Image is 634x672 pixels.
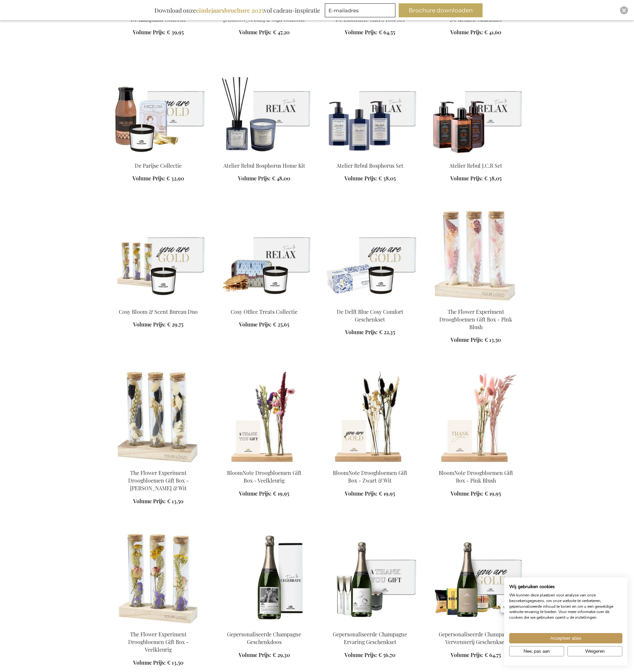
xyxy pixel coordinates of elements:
div: Close [620,6,628,14]
img: BloomNote Gift Box - Black & White [322,370,418,464]
a: Gepersonaliseerde Champagne Ervaring Geschenkset [333,631,407,645]
span: € 19,95 [485,490,501,497]
span: € 19,95 [273,490,289,497]
button: Accepteer alle cookies [509,633,622,643]
a: [PERSON_NAME] & Wijn Collectie [223,16,305,23]
span: € 47,20 [273,29,290,36]
a: Volume Prijs: € 32,90 [132,175,184,182]
img: Cosy Office Treats Collection [217,209,312,303]
span: Volume Prijs: [133,321,166,328]
a: Volume Prijs: € 47,20 [239,29,290,36]
a: Gepersonaliseerde Champagne Geschenkdoos [217,622,312,629]
a: Volume Prijs: € 25,65 [239,321,289,329]
button: Brochure downloaden [399,3,483,17]
span: € 39,95 [167,29,184,36]
b: eindejaarsbrochure 2025 [196,6,264,14]
a: Volume Prijs: € 56,70 [344,651,395,659]
a: Volume Prijs: € 29,30 [239,651,290,659]
img: Gepersonaliseerde Champagne Ervaring Geschenkset [322,532,418,625]
a: Volume Prijs: € 64,75 [451,651,501,659]
a: Volume Prijs: € 38,05 [344,175,396,182]
a: Gepersonaliseerde Champagne Ervaring Geschenkset [322,622,418,629]
a: Cosy Office Treats Collectie [231,308,298,315]
a: The Bloom & Scent Cosy Desk Duo [111,300,206,306]
a: Cosy Bloom & Scent Bureau Duo [119,308,198,315]
span: Volume Prijs: [345,490,377,497]
img: Delft's Cosy Comfort Gift Set [322,209,418,303]
a: De Delft Blue Cosy Comfort Geschenkset [337,308,403,323]
a: Atelier Rebul J.C.R Set [449,162,502,169]
a: Cosy Office Treats Collection [217,300,312,306]
img: Close [622,8,626,12]
span: € 48,00 [272,175,290,182]
span: € 29,30 [273,651,290,658]
a: De Essentiële Chef's Tool Set [335,16,405,23]
img: BloomNote Gift Box - Multicolor [217,370,312,464]
a: Volume Prijs: € 48,00 [238,175,290,182]
a: The Parisian Collection [111,154,206,160]
a: Volume Prijs: € 13,50 [133,498,183,505]
span: € 41,60 [484,29,501,36]
img: The Parisian Collection [111,63,206,156]
a: De Parijse Collectie [135,162,182,169]
span: € 25,65 [273,321,289,328]
span: Volume Prijs: [451,336,483,343]
button: Pas cookie voorkeuren aan [509,646,564,656]
form: marketing offers and promotions [325,3,397,19]
a: Atelier Rebul Bosphorus Home Kit [223,162,305,169]
span: Volume Prijs: [239,29,272,36]
a: The Flower Experiment Gift Box - Black & White [111,461,206,467]
span: Volume Prijs: [451,651,483,658]
a: Volume Prijs: € 38,05 [450,175,502,182]
span: € 32,90 [166,175,184,182]
a: Volume Prijs: € 22,35 [345,329,395,336]
img: The Flower Experiment Gift Box - Multi [111,532,206,625]
a: Gepersonaliseerde Champagne Verwennerij Geschenkset [428,622,524,629]
span: Accepteer alles [550,635,581,642]
span: € 38,05 [378,175,396,182]
a: The Flower Experiment Gift Box - Pink Blush [428,300,524,306]
a: Delft's Cosy Comfort Gift Set [322,300,418,306]
a: BloomNote Gift Box - Black & White [322,461,418,467]
span: Volume Prijs: [132,175,165,182]
a: The Flower Experiment Gift Box - Multi [111,622,206,629]
a: BloomNote Gift Box - Multicolor [217,461,312,467]
span: Volume Prijs: [451,490,483,497]
span: € 56,70 [378,651,395,658]
a: Volume Prijs: € 19,95 [451,490,501,498]
span: € 29,75 [167,321,183,328]
a: Gepersonaliseerde Champagne Verwennerij Geschenkset [439,631,513,645]
span: Volume Prijs: [133,659,166,666]
span: Volume Prijs: [450,175,483,182]
span: Volume Prijs: [345,329,378,336]
span: Volume Prijs: [239,490,272,497]
img: The Flower Experiment Gift Box - Pink Blush [428,209,524,303]
span: Volume Prijs: [239,651,271,658]
a: BloomNote Droogbloemen Gift Box - Pink Blush [439,469,513,484]
a: Gepersonaliseerde Champagne Geschenkdoos [227,631,301,645]
a: Volume Prijs: € 19,95 [345,490,395,498]
span: € 22,35 [379,329,395,336]
a: Volume Prijs: € 41,60 [450,29,501,36]
img: The Bloom & Scent Cosy Desk Duo [111,209,206,303]
img: BloomNote Gift Box - Pink Blush [428,370,524,464]
img: The Flower Experiment Gift Box - Black & White [111,370,206,464]
h2: Wij gebruiken cookies [509,584,622,590]
span: € 13,50 [167,659,183,666]
a: De Kaasplank Collectie [130,16,186,23]
span: Volume Prijs: [238,175,271,182]
div: Download onze vol cadeau-inspiratie [151,3,323,17]
input: E-mailadres [325,3,395,17]
a: De Keuken Cadeauset [450,16,502,23]
span: € 13,50 [485,336,501,343]
span: € 64,75 [485,651,501,658]
img: Atelier Rebul Bosphorus Home Kit [217,63,312,156]
a: BloomNote Droogbloemen Gift Box - Zwart & Wit [333,469,407,484]
a: The Flower Experiment Droogbloemen Gift Box - [PERSON_NAME] & Wit [128,469,189,492]
span: Volume Prijs: [344,175,377,182]
span: € 13,50 [167,498,183,505]
a: BloomNote Gift Box - Pink Blush [428,461,524,467]
a: Volume Prijs: € 13,50 [133,659,183,667]
a: The Flower Experiment Droogbloemen Gift Box - Veelkleurig [128,631,189,653]
span: Volume Prijs: [345,29,377,36]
